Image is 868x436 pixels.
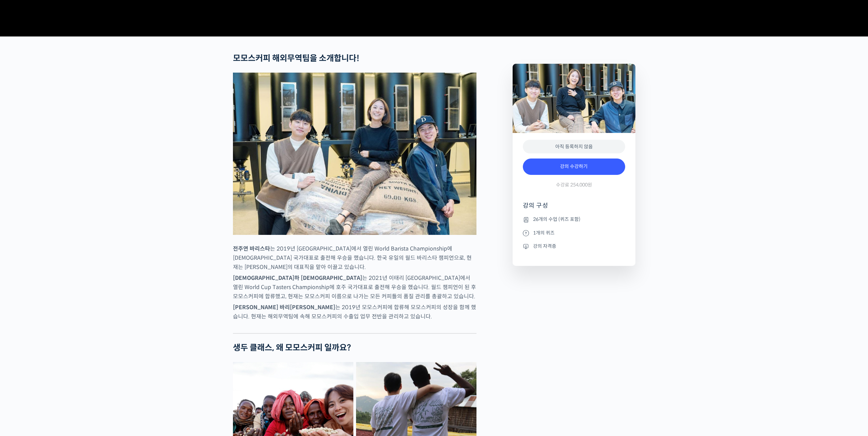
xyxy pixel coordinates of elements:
[523,140,625,154] div: 아직 등록하지 않음
[523,201,625,215] h4: 강의 구성
[523,229,625,237] li: 1개의 퀴즈
[2,216,45,233] a: 홈
[233,244,476,272] p: 는 2019년 [GEOGRAPHIC_DATA]에서 열린 World Barista Championship에 [DEMOGRAPHIC_DATA] 국가대표로 출전해 우승을 했습니다....
[233,303,476,321] p: 는 2019년 모모스커피에 합류해 모모스커피의 성장을 함께 했습니다. 현재는 해외무역팀에 속해 모모스커피의 수출입 업무 전반을 관리하고 있습니다.
[523,159,625,175] a: 강의 수강하기
[233,274,362,282] strong: [DEMOGRAPHIC_DATA]하 [DEMOGRAPHIC_DATA]
[233,53,359,63] strong: 모모스커피 해외무역팀을 소개합니다!
[523,215,625,224] li: 26개의 수업 (퀴즈 포함)
[233,273,476,301] p: 는 2021년 이태리 [GEOGRAPHIC_DATA]에서 열린 World Cup Tasters Championship에 호주 국가대표로 출전해 우승을 했습니다. 월드 챔피언이...
[233,343,351,353] strong: 생두 클래스, 왜 모모스커피 일까요?
[105,226,114,232] span: 설정
[62,227,71,232] span: 대화
[233,304,335,311] strong: [PERSON_NAME] 바리[PERSON_NAME]
[21,226,26,232] span: 홈
[233,245,270,252] strong: 전주연 바리스타
[45,216,88,233] a: 대화
[523,242,625,250] li: 강의 자격증
[88,216,131,233] a: 설정
[556,182,592,188] span: 수강료 254,000원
